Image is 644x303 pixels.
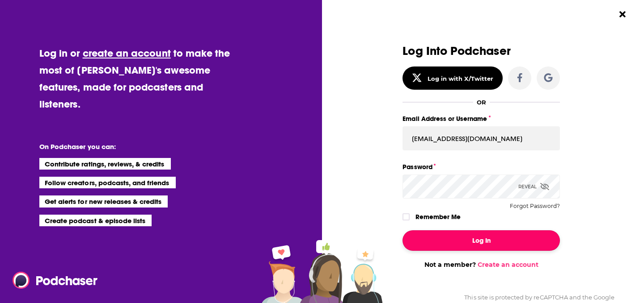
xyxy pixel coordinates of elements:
[402,113,560,125] label: Email Address or Username
[614,6,631,23] button: Close Button
[13,272,98,289] img: Podchaser - Follow, Share and Rate Podcasts
[402,161,560,173] label: Password
[39,158,171,170] li: Contribute ratings, reviews, & credits
[39,177,176,188] li: Follow creators, podcasts, and friends
[13,272,91,289] a: Podchaser - Follow, Share and Rate Podcasts
[510,203,560,209] button: Forgot Password?
[477,99,486,106] div: OR
[402,230,560,251] button: Log In
[428,75,493,82] div: Log in with X/Twitter
[402,126,560,150] input: Email Address or Username
[478,261,538,269] a: Create an account
[83,47,171,59] a: create an account
[415,211,461,223] label: Remember Me
[39,195,168,207] li: Get alerts for new releases & credits
[518,174,549,199] div: Reveal
[402,261,560,269] div: Not a member?
[39,142,218,151] li: On Podchaser you can:
[402,66,503,90] button: Log in with X/Twitter
[402,45,560,58] h3: Log Into Podchaser
[39,215,152,226] li: Create podcast & episode lists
